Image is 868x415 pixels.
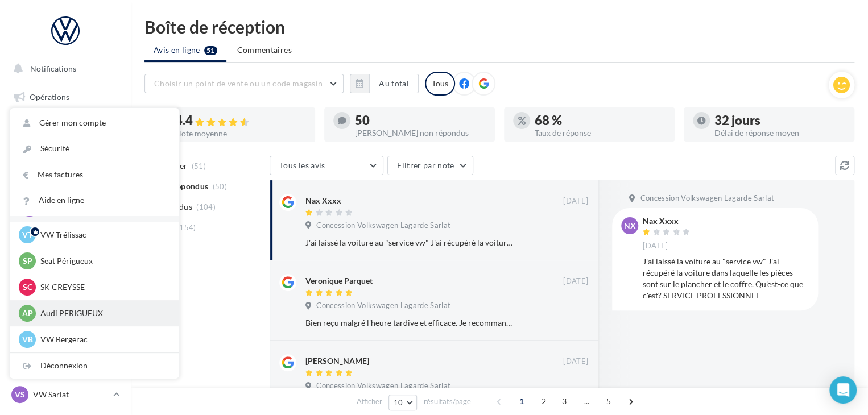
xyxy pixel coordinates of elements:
div: Taux de réponse [535,129,666,137]
span: (104) [196,202,216,211]
div: 32 jours [714,114,845,127]
span: Concession Volkswagen Lagarde Sarlat [316,301,450,311]
span: AP [22,308,33,319]
span: Concession Volkswagen Lagarde Sarlat [640,193,774,204]
span: (51) [192,161,206,171]
p: SK CREYSSE [40,281,166,293]
span: 5 [600,392,618,410]
p: VW Sarlat [33,389,109,400]
span: VT [22,229,32,240]
span: (154) [177,223,196,232]
div: Note moyenne [175,130,306,138]
div: Boîte de réception [144,18,854,35]
span: SC [23,281,32,293]
button: Notifications [7,57,119,81]
p: Seat Périgueux [40,255,166,267]
div: Délai de réponse moyen [714,129,845,137]
span: SP [23,255,32,267]
a: Sécurité [10,136,179,161]
a: Aide en ligne [10,188,179,213]
p: VW Trélissac [40,229,166,240]
button: Filtrer par note [387,156,473,175]
span: [DATE] [563,276,588,287]
a: Mes factures [10,162,179,188]
div: Déconnexion [10,353,179,379]
div: Nax Xxxx [643,217,693,225]
span: Concession Volkswagen Lagarde Sarlat [316,381,450,391]
span: 2 [535,392,553,410]
p: Audi PERIGUEUX [40,308,166,319]
a: Campagnes DataOnDemand [7,322,124,355]
button: Au total [350,74,419,93]
a: Visibilité en ligne [7,143,124,167]
a: Boîte de réception51 [7,113,124,138]
a: Campagnes [7,171,124,195]
span: [DATE] [563,196,588,206]
a: Contacts [7,199,124,223]
button: Tous les avis [270,156,383,175]
div: Veronique Parquet [305,275,373,287]
div: Open Intercom Messenger [829,376,857,404]
span: résultats/page [423,396,470,407]
span: NX [624,220,636,231]
div: J'ai laissé la voiture au "service vw" J'ai récupéré la voiture dans laquelle les pièces sont sur... [643,256,809,301]
span: Concession Volkswagen Lagarde Sarlat [316,221,450,231]
button: Choisir un point de vente ou un code magasin [144,74,344,93]
button: 10 [388,395,418,410]
div: Tous [425,72,455,96]
a: Médiathèque [7,227,124,251]
span: Choisir un point de vente ou un code magasin [154,78,323,88]
a: Gérer mon compte [10,110,179,136]
span: Commentaires [237,44,292,56]
span: 1 [512,392,531,410]
span: 10 [394,398,403,407]
a: Calendrier [7,256,124,280]
p: VW Bergerac [40,334,166,345]
span: Tous les avis [279,160,325,170]
span: [DATE] [563,356,588,367]
div: Bien reçu malgré l'heure tardive et efficace. Je recommande [305,317,514,329]
span: VB [22,334,33,345]
button: Au total [369,74,419,93]
a: VS VW Sarlat [9,384,122,405]
a: PLV et print personnalisable [7,284,124,317]
div: J'ai laissé la voiture au "service vw" J'ai récupéré la voiture dans laquelle les pièces sont sur... [305,237,514,248]
span: Notifications [30,64,76,73]
div: 4.4 [175,114,306,127]
span: VS [15,389,25,400]
span: Opérations [30,92,69,102]
a: Opérations [7,85,124,109]
div: Nax Xxxx [305,195,341,206]
span: 3 [555,392,573,410]
div: [PERSON_NAME] non répondus [355,129,486,137]
div: 68 % [535,114,666,127]
span: Afficher [357,396,382,407]
span: ... [577,392,596,410]
div: [PERSON_NAME] [305,355,369,367]
span: [DATE] [643,241,668,251]
div: 50 [355,114,486,127]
